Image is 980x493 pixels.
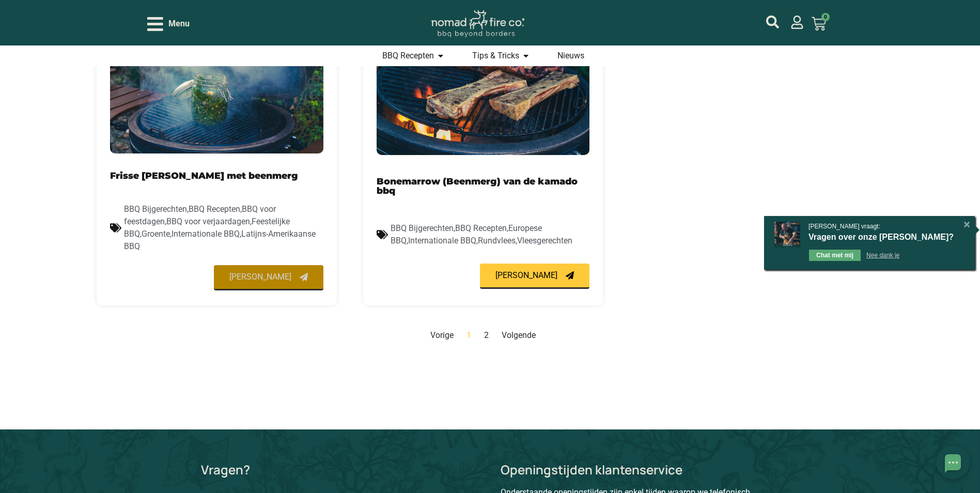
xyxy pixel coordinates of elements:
a: BBQ Recepten [455,223,507,233]
span: , , , , , [391,223,572,245]
p: Vragen? [201,464,250,476]
div: [PERSON_NAME] vraagt: [808,222,954,231]
a: Internationale BBQ [408,236,476,245]
span: 1 [466,330,471,340]
a: mijn account [766,16,779,28]
div: Vragen over onze [PERSON_NAME]? [808,231,954,249]
span: 0 [821,13,830,21]
span: Vorige [430,330,454,340]
a: Vleesgerechten [517,236,572,245]
a: [PERSON_NAME] [214,265,323,290]
img: Nomad Logo [431,10,524,38]
a: BBQ Bijgerechten [391,223,454,233]
a: BBQ voor feestdagen [124,204,276,226]
img: Chat uitnodiging [774,222,800,248]
div: Open/Close Menu [147,15,190,33]
a: 0 [799,10,838,37]
a: BBQ Bijgerechten [124,204,187,214]
span: [PERSON_NAME] [495,271,557,280]
a: 2 [484,330,489,340]
a: Frisse [PERSON_NAME] met beenmerg [110,170,298,181]
a: Internationale BBQ [172,229,240,239]
a: Groente [142,229,170,239]
a: Nieuws [557,50,584,62]
a: Europese BBQ [391,223,542,245]
a: Feestelijke BBQ [124,217,290,239]
a: mijn account [790,16,804,29]
a: Rundvlees [478,236,516,245]
a: BBQ voor verjaardagen [166,217,250,226]
a: Volgende [502,330,536,340]
p: Openingstijden klantenservice [501,464,779,476]
span: , , , , , , , [124,204,316,251]
a: BBQ Recepten [382,50,434,62]
div: Chat met mij [808,249,861,261]
nav: Paginering [97,329,869,342]
a: Tips & Tricks [472,50,519,62]
a: BBQ Recepten [189,204,240,214]
span: Menu [168,18,190,30]
a: Latijns-Amerikaanse BBQ [124,229,316,251]
a: [PERSON_NAME] [480,264,589,289]
div: Uitnodiging knop [764,216,980,278]
div: Nee dank je [864,249,902,261]
a: Bonemarrow (Beenmerg) van de kamado bbq [377,176,578,196]
span: [PERSON_NAME] [229,273,291,281]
